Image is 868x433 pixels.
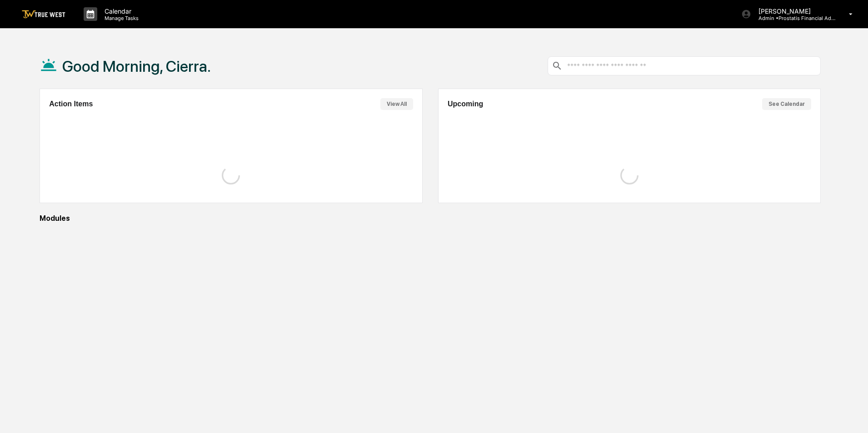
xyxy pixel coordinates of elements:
p: Admin • Prostatis Financial Advisors [751,15,836,21]
img: logo [22,10,65,19]
h2: Upcoming [448,100,483,108]
p: [PERSON_NAME] [751,7,836,15]
h1: Good Morning, Cierra. [62,57,211,75]
div: Modules [40,214,821,223]
h2: Action Items [49,100,93,108]
p: Calendar [97,7,143,15]
button: View All [380,98,413,110]
p: Manage Tasks [97,15,143,21]
button: See Calendar [762,98,811,110]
